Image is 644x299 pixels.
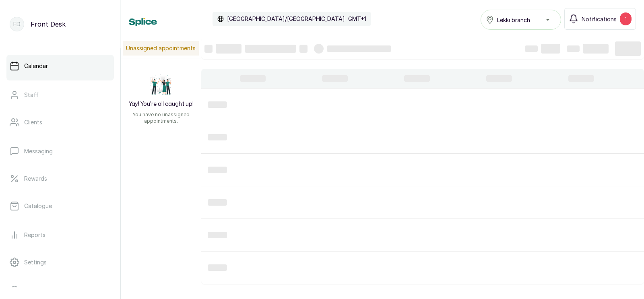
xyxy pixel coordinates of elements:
[24,91,39,99] p: Staff
[6,140,114,163] a: Messaging
[24,258,47,266] p: Settings
[6,224,114,246] a: Reports
[348,15,366,23] p: GMT+1
[24,175,47,183] p: Rewards
[24,286,46,294] p: Support
[6,195,114,217] a: Catalogue
[123,41,199,56] p: Unassigned appointments
[620,12,632,25] div: 1
[129,100,194,108] h2: Yay! You’re all caught up!
[582,15,617,23] span: Notifications
[13,20,21,28] p: FD
[564,8,636,30] button: Notifications1
[24,62,48,70] p: Calendar
[497,16,530,24] span: Lekki branch
[6,111,114,134] a: Clients
[6,167,114,190] a: Rewards
[481,10,561,30] button: Lekki branch
[31,19,66,29] p: Front Desk
[6,55,114,77] a: Calendar
[24,147,53,155] p: Messaging
[24,118,42,126] p: Clients
[227,15,345,23] p: [GEOGRAPHIC_DATA]/[GEOGRAPHIC_DATA]
[6,84,114,106] a: Staff
[6,251,114,274] a: Settings
[24,231,45,239] p: Reports
[24,202,52,210] p: Catalogue
[126,111,196,124] p: You have no unassigned appointments.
